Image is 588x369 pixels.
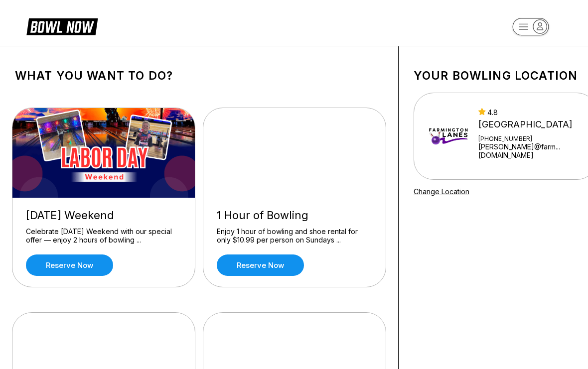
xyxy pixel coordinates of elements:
div: Enjoy 1 hour of bowling and shoe rental for only $10.99 per person on Sundays ... [217,227,372,245]
div: 4.8 [478,108,585,117]
div: [DATE] Weekend [26,209,181,222]
div: 1 Hour of Bowling [217,209,372,222]
div: [PHONE_NUMBER] [478,135,585,142]
a: [PERSON_NAME]@farm...[DOMAIN_NAME] [478,142,585,159]
img: 1 Hour of Bowling [203,108,387,198]
a: Change Location [414,187,469,196]
a: Reserve now [217,254,304,276]
div: [GEOGRAPHIC_DATA] [478,119,585,130]
a: Reserve now [26,254,113,276]
img: Farmington Lanes [427,109,469,164]
h1: What you want to do? [15,69,383,83]
img: Labor Day Weekend [12,108,196,198]
div: Celebrate [DATE] Weekend with our special offer — enjoy 2 hours of bowling ... [26,227,181,245]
